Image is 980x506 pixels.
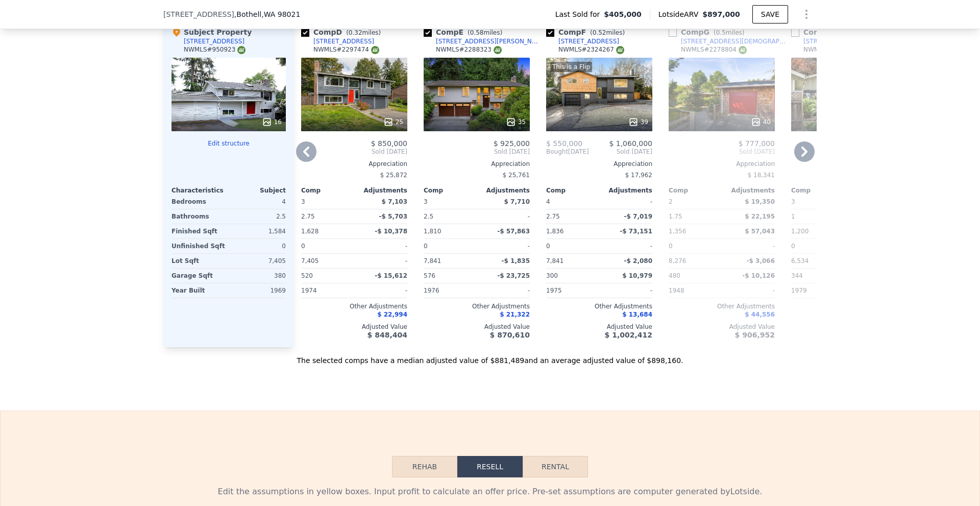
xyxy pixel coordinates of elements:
[424,243,428,250] span: 0
[424,37,542,45] a: [STREET_ADDRESS][PERSON_NAME]
[669,160,775,168] div: Appreciation
[803,45,869,54] div: NWMLS # 2360170
[490,331,530,339] span: $ 870,610
[669,272,680,279] span: 480
[479,283,530,298] div: -
[748,172,775,179] span: $ 18,341
[745,311,775,318] span: $ 44,556
[546,323,652,331] div: Adjusted Value
[546,209,597,224] div: 2.75
[229,186,286,195] div: Subject
[231,195,286,209] div: 4
[558,45,624,54] div: NWMLS # 2324267
[377,311,407,318] span: $ 22,994
[742,272,775,279] span: -$ 10,126
[424,272,435,279] span: 576
[457,456,523,477] button: Resell
[497,272,530,279] span: -$ 23,725
[791,323,897,331] div: Adjusted Value
[301,228,318,235] span: 1,628
[436,37,542,45] div: [STREET_ADDRESS][PERSON_NAME]
[752,5,788,23] button: SAVE
[669,27,748,37] div: Comp G
[506,117,526,127] div: 35
[424,323,530,331] div: Adjusted Value
[424,27,506,37] div: Comp E
[375,272,407,279] span: -$ 15,612
[371,46,379,54] img: NWMLS Logo
[424,257,441,264] span: 7,841
[184,37,244,45] div: [STREET_ADDRESS]
[791,228,808,235] span: 1,200
[382,198,407,205] span: $ 7,103
[791,209,842,224] div: 1
[494,46,502,54] img: NWMLS Logo
[791,37,910,45] a: [STREET_ADDRESS][PERSON_NAME]
[371,139,407,148] span: $ 850,000
[599,186,652,195] div: Adjustments
[546,302,652,310] div: Other Adjustments
[669,186,722,195] div: Comp
[745,228,775,235] span: $ 57,043
[392,456,457,477] button: Rehab
[550,62,592,72] div: This is a Flip
[791,27,875,37] div: Comp H
[791,257,808,264] span: 6,534
[504,198,530,205] span: $ 7,710
[546,272,558,279] span: 300
[171,224,227,238] div: Finished Sqft
[479,239,530,253] div: -
[791,186,844,195] div: Comp
[624,257,652,264] span: -$ 2,080
[231,283,286,298] div: 1969
[628,117,648,127] div: 39
[342,29,385,36] span: ( miles)
[625,172,652,179] span: $ 17,962
[163,9,234,19] span: [STREET_ADDRESS]
[477,186,530,195] div: Adjustments
[791,302,897,310] div: Other Adjustments
[479,209,530,224] div: -
[171,209,227,224] div: Bathrooms
[722,186,775,195] div: Adjustments
[546,139,582,148] span: $ 550,000
[724,283,775,298] div: -
[301,160,407,168] div: Appreciation
[791,148,897,156] span: Sold [DATE]
[301,283,352,298] div: 1974
[546,148,568,156] span: Bought
[620,228,652,235] span: -$ 73,151
[356,283,407,298] div: -
[586,29,629,36] span: ( miles)
[356,239,407,253] div: -
[669,302,775,310] div: Other Adjustments
[301,186,354,195] div: Comp
[424,186,477,195] div: Comp
[380,172,407,179] span: $ 25,872
[622,272,652,279] span: $ 10,979
[546,283,597,298] div: 1975
[605,331,652,339] span: $ 1,002,412
[593,29,606,36] span: 0.52
[313,45,379,54] div: NWMLS # 2297474
[669,257,686,264] span: 8,276
[171,27,252,37] div: Subject Property
[681,45,747,54] div: NWMLS # 2278804
[375,228,407,235] span: -$ 10,378
[502,257,530,264] span: -$ 1,835
[301,323,407,331] div: Adjusted Value
[716,29,726,36] span: 0.5
[301,209,352,224] div: 2.75
[735,331,775,339] span: $ 906,952
[349,29,362,36] span: 0.32
[379,213,407,220] span: -$ 5,703
[424,228,441,235] span: 1,810
[546,148,589,156] div: [DATE]
[503,172,530,179] span: $ 25,761
[171,254,227,268] div: Lot Sqft
[616,46,624,54] img: NWMLS Logo
[424,302,530,310] div: Other Adjustments
[171,186,229,195] div: Characteristics
[601,283,652,298] div: -
[791,160,897,168] div: Appreciation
